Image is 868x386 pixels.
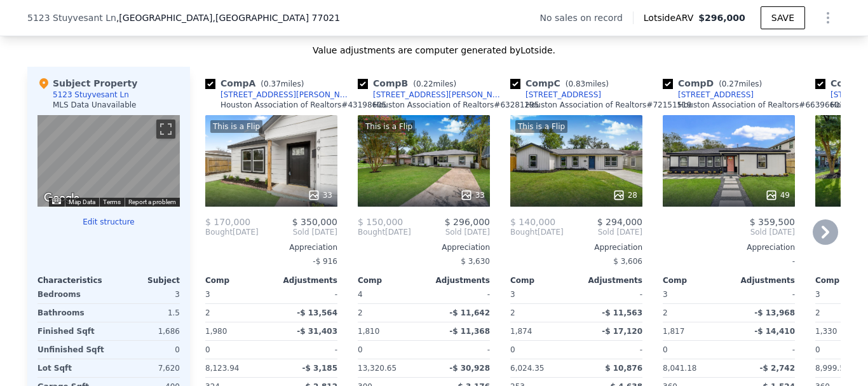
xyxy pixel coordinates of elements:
[714,79,767,88] span: ( miles)
[576,275,642,286] div: Adjustments
[597,217,642,227] span: $ 294,000
[416,79,433,88] span: 0.22
[750,217,795,227] span: $ 359,500
[510,327,532,336] span: 1,874
[560,79,614,88] span: ( miles)
[358,290,363,299] span: 4
[111,286,180,303] div: 3
[663,275,729,286] div: Comp
[426,341,490,359] div: -
[37,115,180,207] div: Map
[449,308,490,317] span: -$ 11,642
[205,77,309,90] div: Comp A
[373,90,505,100] div: [STREET_ADDRESS][PERSON_NAME]
[602,308,642,317] span: -$ 11,563
[602,327,642,336] span: -$ 17,120
[69,198,95,207] button: Map Data
[111,359,180,377] div: 7,620
[37,359,106,377] div: Lot Sqft
[761,6,805,29] button: SAVE
[424,275,490,286] div: Adjustments
[358,345,363,354] span: 0
[205,275,271,286] div: Comp
[210,120,262,133] div: This is a Flip
[274,341,337,359] div: -
[408,79,461,88] span: ( miles)
[663,345,668,354] span: 0
[358,77,461,90] div: Comp B
[358,304,421,322] div: 2
[568,79,585,88] span: 0.83
[426,286,490,303] div: -
[663,290,668,299] span: 3
[297,327,337,336] span: -$ 31,403
[111,341,180,359] div: 0
[815,345,820,354] span: 0
[53,100,137,110] div: MLS Data Unavailable
[205,90,353,100] a: [STREET_ADDRESS][PERSON_NAME]
[663,304,726,322] div: 2
[358,90,505,100] a: [STREET_ADDRESS][PERSON_NAME]
[663,90,754,100] a: [STREET_ADDRESS]
[765,189,790,202] div: 49
[27,44,841,57] div: Value adjustments are computer generated by Lotside .
[722,79,739,88] span: 0.27
[729,275,795,286] div: Adjustments
[510,275,576,286] div: Comp
[363,120,415,133] div: This is a Flip
[815,364,849,373] span: 8,999.50
[358,364,397,373] span: 13,320.65
[526,100,691,110] div: Houston Association of Realtors # 72151519
[297,308,337,317] span: -$ 13,564
[128,198,176,205] a: Report a problem
[754,327,795,336] span: -$ 14,410
[220,100,386,110] div: Houston Association of Realtors # 43198605
[358,227,411,237] div: [DATE]
[663,327,684,336] span: 1,817
[264,79,281,88] span: 0.37
[510,90,601,100] a: [STREET_ADDRESS]
[613,257,642,266] span: $ 3,606
[308,189,332,202] div: 33
[37,304,106,322] div: Bathrooms
[510,217,555,227] span: $ 140,000
[205,345,210,354] span: 0
[103,198,121,205] a: Terms (opens in new tab)
[274,286,337,303] div: -
[205,227,259,237] div: [DATE]
[461,257,490,266] span: $ 3,630
[731,286,795,303] div: -
[411,227,490,237] span: Sold [DATE]
[205,217,250,227] span: $ 170,000
[510,290,515,299] span: 3
[540,11,633,24] div: No sales on record
[111,304,180,322] div: 1.5
[510,242,642,252] div: Appreciation
[510,77,614,90] div: Comp C
[605,364,642,373] span: $ 10,876
[754,308,795,317] span: -$ 13,968
[698,13,745,23] span: $296,000
[449,327,490,336] span: -$ 11,368
[358,275,424,286] div: Comp
[815,5,841,31] button: Show Options
[510,227,538,237] span: Bought
[663,77,767,90] div: Comp D
[510,227,564,237] div: [DATE]
[259,227,337,237] span: Sold [DATE]
[205,242,337,252] div: Appreciation
[358,227,385,237] span: Bought
[205,290,210,299] span: 3
[760,364,795,373] span: -$ 2,742
[220,90,353,100] div: [STREET_ADDRESS][PERSON_NAME]
[292,217,337,227] span: $ 350,000
[815,290,820,299] span: 3
[313,257,337,266] span: -$ 916
[358,242,490,252] div: Appreciation
[579,286,642,303] div: -
[37,322,106,340] div: Finished Sqft
[37,77,137,90] div: Subject Property
[510,304,574,322] div: 2
[271,275,337,286] div: Adjustments
[460,189,485,202] div: 33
